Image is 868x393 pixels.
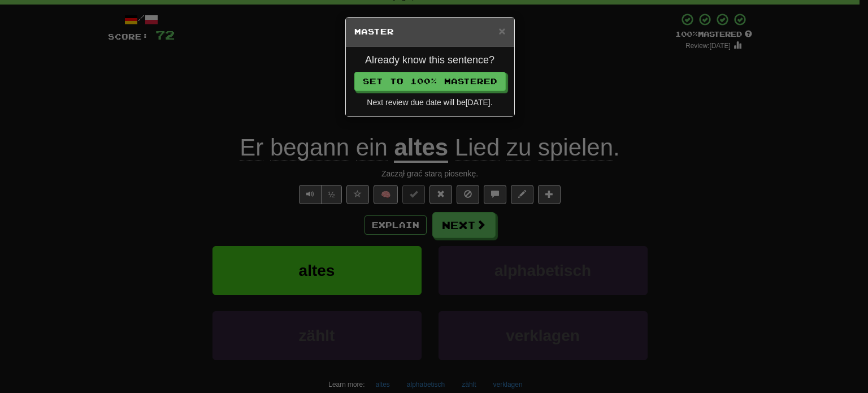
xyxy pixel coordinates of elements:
[354,55,506,66] h4: Already know this sentence?
[354,26,506,37] h5: Master
[354,97,506,108] div: Next review due date will be [DATE] .
[354,72,506,91] button: Set to 100% Mastered
[498,25,505,37] button: Close
[498,24,505,37] span: ×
